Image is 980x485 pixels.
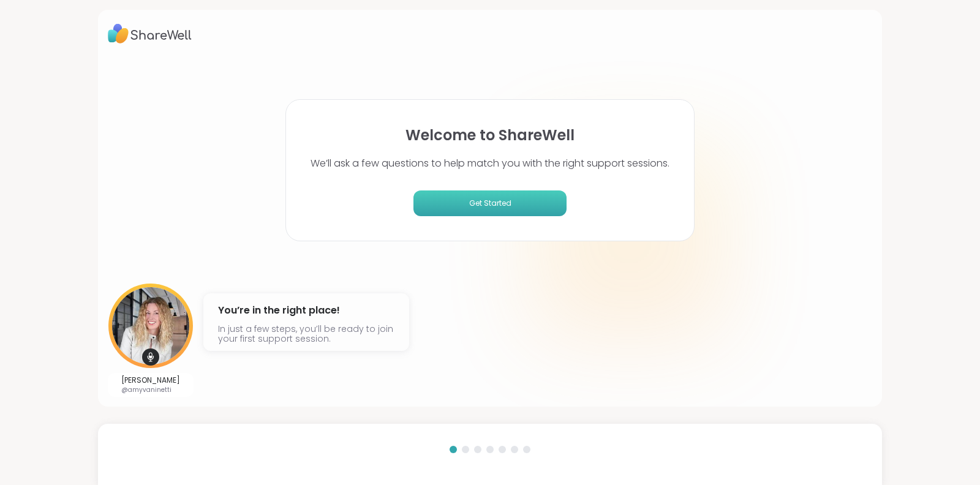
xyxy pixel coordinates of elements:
img: User image [108,284,193,368]
img: mic icon [142,348,159,366]
h4: You’re in the right place! [218,301,394,320]
p: We’ll ask a few questions to help match you with the right support sessions. [311,156,669,171]
img: ShareWell Logo [108,20,192,48]
p: @amyvaninetti [121,385,180,394]
h1: Welcome to ShareWell [405,124,575,146]
p: In just a few steps, you’ll be ready to join your first support session. [218,324,394,344]
p: [PERSON_NAME] [121,375,180,385]
button: Get Started [413,190,567,216]
span: Get Started [418,198,562,209]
